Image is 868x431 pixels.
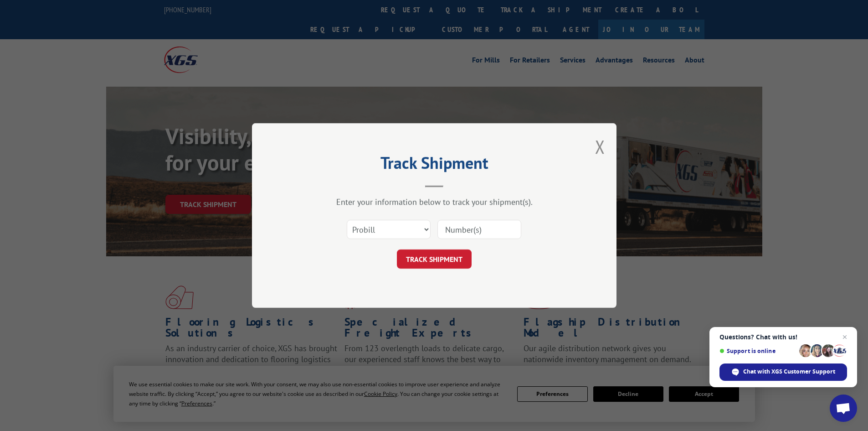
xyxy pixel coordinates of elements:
[298,156,571,174] h2: Track Shipment
[437,220,521,239] input: Number(s)
[719,363,847,381] div: Chat with XGS Customer Support
[719,333,847,341] span: Questions? Chat with us!
[830,395,857,422] div: Open chat
[743,368,835,376] span: Chat with XGS Customer Support
[298,197,571,207] div: Enter your information below to track your shipment(s).
[719,348,796,354] span: Support is online
[397,249,472,269] button: TRACK SHIPMENT
[595,135,605,159] button: Close modal
[839,332,850,343] span: Close chat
